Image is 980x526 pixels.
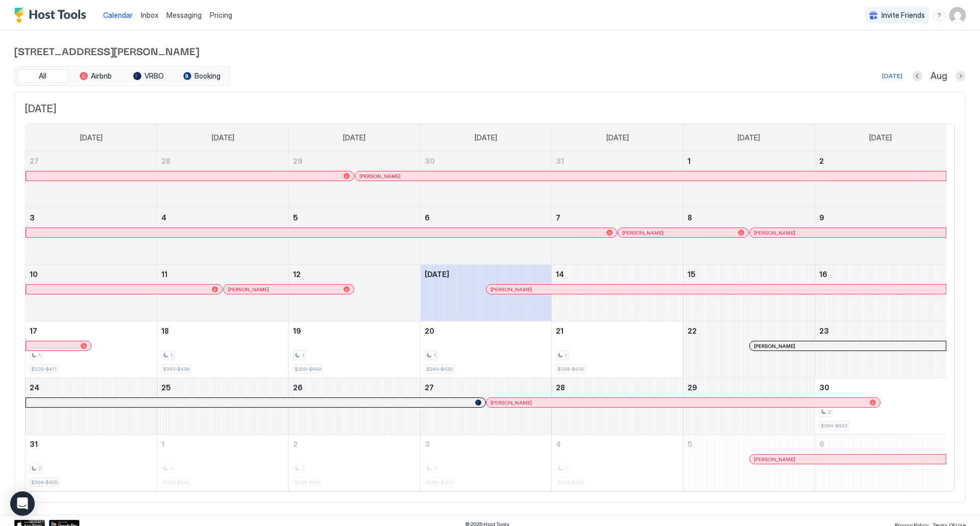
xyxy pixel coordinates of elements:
[293,327,301,335] span: 19
[815,378,946,435] td: August 30, 2025
[815,208,946,265] td: August 9, 2025
[161,440,164,448] span: 1
[491,286,532,293] span: [PERSON_NAME]
[26,265,157,284] a: August 10, 2025
[144,71,164,81] span: VRBO
[754,230,795,236] span: [PERSON_NAME]
[491,399,532,406] span: [PERSON_NAME]
[161,213,166,222] span: 4
[289,152,420,170] a: July 29, 2025
[157,321,289,378] td: August 18, 2025
[421,152,552,170] a: July 30, 2025
[426,366,453,372] span: $344-$430
[30,270,38,279] span: 10
[556,213,560,222] span: 7
[754,456,942,463] div: [PERSON_NAME]
[343,133,365,142] span: [DATE]
[683,152,815,208] td: August 1, 2025
[425,327,434,335] span: 20
[828,409,831,415] span: 2
[70,69,121,83] button: Airbnb
[157,152,288,170] a: July 28, 2025
[815,321,946,378] td: August 23, 2025
[26,208,157,265] td: August 3, 2025
[552,378,683,397] a: August 28, 2025
[26,378,157,435] td: August 24, 2025
[26,208,157,227] a: August 3, 2025
[819,327,829,335] span: 23
[683,435,815,454] a: September 5, 2025
[38,465,41,472] span: 2
[123,69,174,83] button: VRBO
[688,213,692,222] span: 8
[821,422,847,429] span: $394-$493
[815,152,946,170] a: August 2, 2025
[194,71,220,81] span: Booking
[289,321,420,340] a: August 19, 2025
[933,9,945,21] div: menu
[552,152,683,208] td: July 31, 2025
[161,270,167,279] span: 11
[606,133,629,142] span: [DATE]
[425,383,434,392] span: 27
[157,265,288,284] a: August 11, 2025
[955,71,966,81] button: Next month
[14,66,230,86] div: tab-group
[912,71,922,81] button: Previous month
[557,366,583,372] span: $334-$418
[170,352,173,359] span: 1
[293,270,301,279] span: 12
[815,152,946,208] td: August 2, 2025
[26,321,157,378] td: August 17, 2025
[14,8,91,23] a: Host Tools Logo
[815,321,946,340] a: August 23, 2025
[157,378,289,435] td: August 25, 2025
[622,230,744,236] div: [PERSON_NAME]
[289,208,420,227] a: August 5, 2025
[161,383,171,392] span: 25
[683,265,815,321] td: August 15, 2025
[288,378,420,435] td: August 26, 2025
[161,157,170,165] span: 28
[421,321,552,340] a: August 20, 2025
[754,456,795,463] span: [PERSON_NAME]
[819,270,827,279] span: 16
[552,435,683,491] td: September 4, 2025
[869,133,892,142] span: [DATE]
[688,327,697,335] span: 22
[552,208,683,265] td: August 7, 2025
[421,265,552,284] a: August 13, 2025
[14,43,966,58] span: [STREET_ADDRESS][PERSON_NAME]
[26,321,157,340] a: August 17, 2025
[815,208,946,227] a: August 9, 2025
[819,213,824,222] span: 9
[333,124,376,152] a: Tuesday
[683,265,815,284] a: August 15, 2025
[882,71,902,81] div: [DATE]
[754,230,942,236] div: [PERSON_NAME]
[288,208,420,265] td: August 5, 2025
[565,352,567,359] span: 1
[464,124,507,152] a: Wednesday
[288,265,420,321] td: August 12, 2025
[420,435,552,491] td: September 3, 2025
[819,157,824,165] span: 2
[881,11,925,20] span: Invite Friends
[815,435,946,454] a: September 6, 2025
[70,124,113,152] a: Sunday
[212,133,234,142] span: [DATE]
[425,440,430,448] span: 3
[293,440,298,448] span: 2
[815,265,946,284] a: August 16, 2025
[683,321,815,340] a: August 22, 2025
[30,327,37,335] span: 17
[26,152,157,208] td: July 27, 2025
[228,286,350,293] div: [PERSON_NAME]
[688,270,696,279] span: 15
[359,173,401,180] span: [PERSON_NAME]
[552,265,683,321] td: August 14, 2025
[420,378,552,435] td: August 27, 2025
[157,321,288,340] a: August 18, 2025
[420,321,552,378] td: August 20, 2025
